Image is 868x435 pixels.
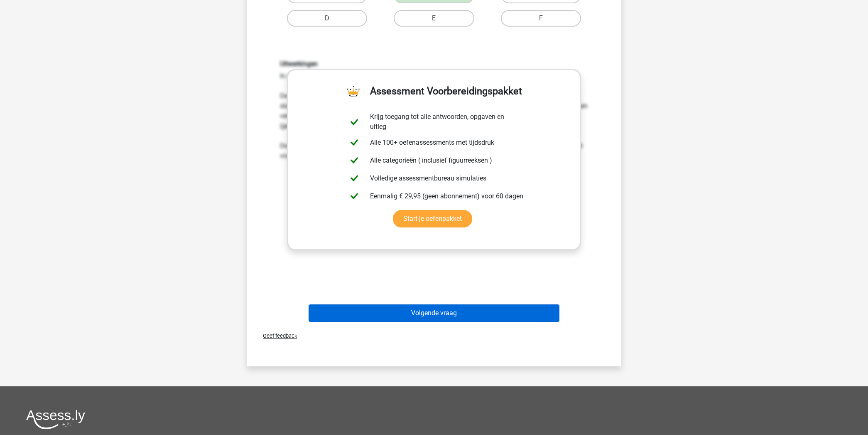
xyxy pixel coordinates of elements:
h6: Uitwerkingen [280,60,588,68]
div: In deze opgave volgen de cirkel en de losse lijn allebei een apart patroon. De cirkel draait eers... [274,60,594,161]
label: F [501,10,581,27]
label: D [287,10,367,27]
label: E [394,10,474,27]
span: Geef feedback [256,333,297,339]
img: Assessly logo [26,410,85,429]
button: Volgende vraag [309,304,560,322]
a: Start je oefenpakket [393,210,472,227]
